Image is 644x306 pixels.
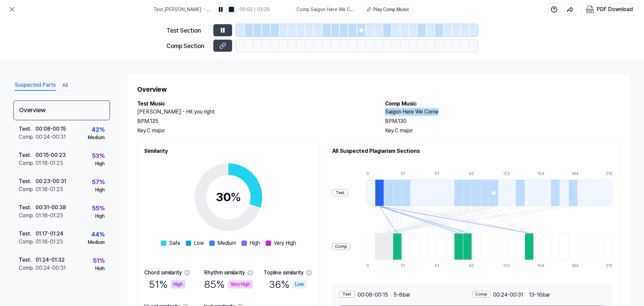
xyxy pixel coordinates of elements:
[339,291,355,298] div: Test
[36,185,63,193] div: 01:16 - 01:23
[394,291,410,299] span: 5 - 8 bar
[385,108,620,116] h2: Saigon Here We Come
[36,230,63,238] div: 01:17 - 01:24
[19,264,36,272] div: Comp .
[606,263,612,269] div: 215
[19,151,36,159] div: Test .
[95,160,105,167] div: High
[400,263,409,269] div: 31
[503,171,512,177] div: 123
[154,6,213,13] span: Test . [PERSON_NAME] - Hit you right
[435,171,443,177] div: 61
[36,159,63,167] div: 01:16 - 01:23
[92,125,105,134] div: 42 %
[228,280,253,289] div: Very High
[586,5,594,13] img: PDF Download
[95,265,105,272] div: High
[567,6,574,13] img: share
[36,151,66,159] div: 00:15 - 00:23
[95,186,105,193] div: High
[572,171,580,177] div: 184
[332,189,348,196] div: Test
[36,125,66,133] div: 00:08 - 00:15
[36,256,65,264] div: 01:24 - 01:32
[264,269,304,277] div: Topline similarity
[435,263,443,269] div: 61
[171,280,185,289] div: High
[19,133,36,141] div: Comp .
[529,291,550,299] span: 13 - 16 bar
[137,84,620,94] h1: Overview
[385,127,620,135] div: Key. C major
[551,6,557,13] img: help
[19,125,36,133] div: Test .
[19,159,36,167] div: Comp .
[216,188,241,206] div: 30
[469,171,478,177] div: 92
[36,177,66,185] div: 00:23 - 00:31
[228,6,235,13] img: stop
[204,277,253,292] div: 85 %
[537,263,546,269] div: 154
[88,239,105,246] div: Medium
[493,291,523,299] span: 00:24 - 00:31
[364,4,414,15] button: Play Comp Music
[19,185,36,193] div: Comp .
[297,6,356,13] span: Comp . Saigon Here We Come
[19,230,36,238] div: Test .
[332,147,612,155] h2: All Suspected Plagiarism Sections
[503,263,512,269] div: 123
[19,212,36,220] div: Comp .
[92,151,105,160] div: 53 %
[19,256,36,264] div: Test .
[95,213,105,220] div: High
[217,239,236,247] span: Medium
[36,238,63,246] div: 01:16 - 01:23
[137,127,372,135] div: Key. C major
[366,171,375,177] div: 0
[144,269,182,277] div: Chord similarity
[269,277,307,292] div: 36 %
[144,147,313,155] h2: Similarity
[19,204,36,212] div: Test .
[93,256,105,265] div: 51 %
[137,117,372,125] div: BPM. 125
[19,177,36,185] div: Test .
[537,171,546,177] div: 154
[137,100,372,108] h2: Test Music
[274,239,296,247] span: Very High
[36,264,66,272] div: 00:24 - 00:31
[606,171,612,177] div: 215
[385,100,620,108] h2: Comp Music
[597,5,633,14] div: PDF Download
[204,269,245,277] div: Rhythm similarity
[137,108,372,116] h2: [PERSON_NAME] - Hit you right
[332,243,350,250] div: Comp
[92,204,105,213] div: 55 %
[166,41,209,50] div: Comp Section
[62,80,68,91] button: All
[358,291,388,299] span: 00:08 - 00:15
[166,26,209,35] div: Test Section
[169,239,180,247] span: Safe
[373,6,409,13] div: Play Comp Music
[292,280,307,289] div: Low
[13,100,110,120] div: Overview
[36,212,63,220] div: 01:16 - 01:23
[385,117,620,125] div: BPM. 130
[149,277,185,292] div: 51 %
[194,239,204,247] span: Low
[572,263,580,269] div: 184
[36,204,66,212] div: 00:31 - 00:38
[239,6,270,13] div: 00:02 / 03:29
[217,6,224,13] img: pause
[250,239,260,247] span: High
[92,177,105,186] div: 57 %
[366,263,375,269] div: 0
[469,263,478,269] div: 92
[91,230,105,239] div: 44 %
[36,133,66,141] div: 00:24 - 00:31
[15,80,56,91] button: Suspected Parts
[585,4,634,15] button: PDF Download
